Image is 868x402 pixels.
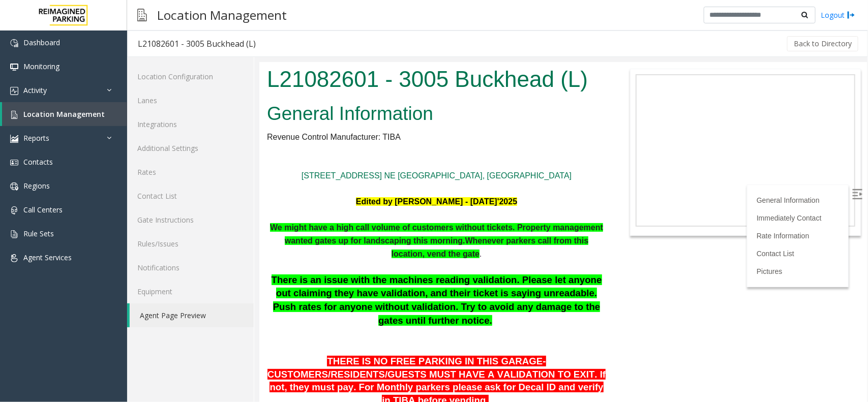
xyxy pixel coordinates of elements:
[23,229,54,238] span: Rule Sets
[138,37,256,50] div: L21082601 - 3005 Buckhead (L)
[23,38,60,47] span: Dashboard
[593,127,603,137] img: Open/Close Sidebar Menu
[10,111,18,119] img: 'icon'
[497,152,562,160] a: Immediately Contact
[8,71,141,79] span: Revenue Control Manufacturer: TIBA
[10,63,18,71] img: 'icon'
[10,135,18,143] img: 'icon'
[8,2,347,33] h1: L21082601 - 3005 Buckhead (L)
[152,3,292,27] h3: Location Management
[10,230,18,238] img: 'icon'
[42,109,312,118] a: [STREET_ADDRESS] NE [GEOGRAPHIC_DATA], [GEOGRAPHIC_DATA]
[23,157,53,167] span: Contacts
[10,182,18,191] img: 'icon'
[127,65,254,88] a: Location Configuration
[23,133,49,143] span: Reports
[497,205,523,213] a: Pictures
[137,3,147,27] img: pageIcon
[23,109,105,119] span: Location Management
[23,205,63,214] span: Call Centers
[8,39,347,65] h2: General Information
[127,160,254,184] a: Rates
[8,294,346,344] span: THERE IS NO FREE PARKING IN THIS GARAGE- CUSTOMERS/RESIDENTS/GUESTS MUST HAVE A VALIDATION TO EXI...
[847,10,855,20] img: logout
[2,102,127,126] a: Location Management
[127,232,254,256] a: Rules/Issues
[127,208,254,232] a: Gate Instructions
[23,61,59,71] span: Monitoring
[23,85,47,95] span: Activity
[132,174,330,196] b: Whenever parkers call from this location, vend the gate
[12,212,343,264] span: There is an issue with the machines reading validation. Please let anyone out claiming they have ...
[10,206,18,214] img: 'icon'
[497,134,560,142] a: General Information
[787,36,858,51] button: Back to Directory
[127,256,254,280] a: Notifications
[127,184,254,208] a: Contact List
[10,87,18,95] img: 'icon'
[10,39,18,47] img: 'icon'
[497,188,535,196] a: Contact List
[127,112,254,136] a: Integrations
[23,253,72,262] span: Agent Services
[497,170,550,178] a: Rate Information
[127,136,254,160] a: Additional Settings
[11,161,344,183] span: We might have a high call volume of customers without tickets. Property management wanted gates u...
[23,181,50,191] span: Regions
[130,303,254,327] a: Agent Page Preview
[127,88,254,112] a: Lanes
[97,135,258,144] b: Edited by [PERSON_NAME] - [DATE]'2025
[821,10,855,20] a: Logout
[10,159,18,167] img: 'icon'
[132,174,330,196] span: .
[127,280,254,303] a: Equipment
[10,254,18,262] img: 'icon'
